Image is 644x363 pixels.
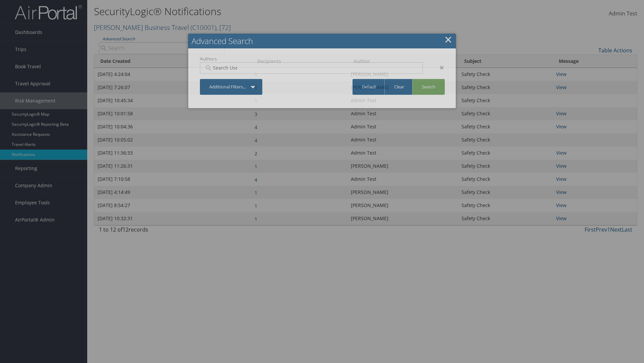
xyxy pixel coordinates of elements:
a: Default [353,79,386,95]
label: Authors [200,55,423,62]
a: Close [444,33,452,46]
input: Search Users [204,65,242,71]
div: × [428,64,449,72]
a: Clear [384,79,414,95]
a: Additional Filters... [200,79,262,95]
h2: Advanced Search [188,34,456,48]
a: Search [412,79,445,95]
